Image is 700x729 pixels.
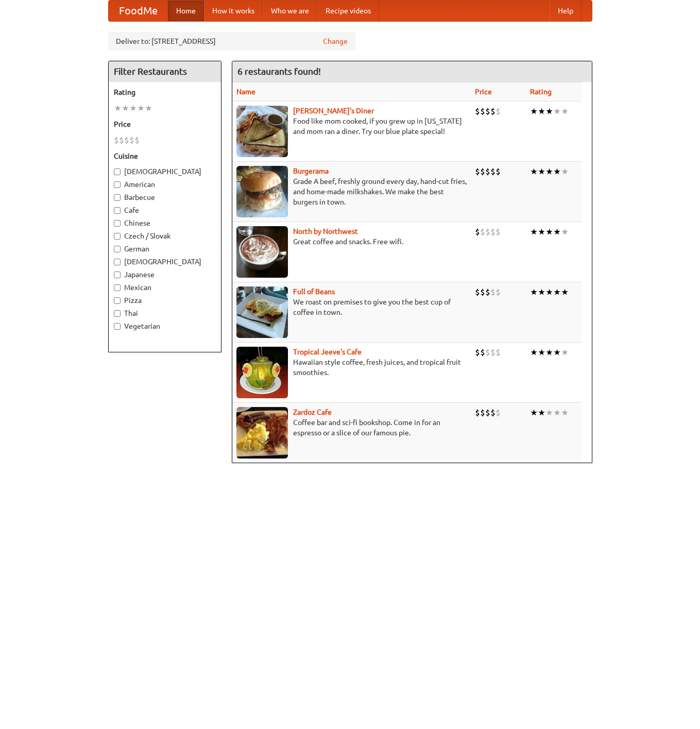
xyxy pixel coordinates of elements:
[538,226,545,238] li: ★
[293,227,358,235] a: North by Northwest
[496,166,501,177] li: $
[545,166,553,177] li: ★
[475,347,480,358] li: $
[293,167,329,175] b: Burgerama
[114,166,216,177] label: [DEMOGRAPHIC_DATA]
[114,207,121,214] input: Cafe
[114,323,121,330] input: Vegetarian
[114,179,216,190] label: American
[114,246,121,252] input: German
[114,308,216,318] label: Thai
[109,61,221,82] h4: Filter Restaurants
[114,218,216,228] label: Chinese
[236,297,467,317] p: We roast on premises to give you the best cup of coffee in town.
[561,407,569,418] li: ★
[550,1,582,21] a: Help
[496,407,501,418] li: $
[530,88,552,96] a: Rating
[530,286,538,298] li: ★
[475,407,480,418] li: $
[168,1,204,21] a: Home
[114,282,216,293] label: Mexican
[236,407,288,459] img: zardoz.jpg
[485,226,490,238] li: $
[480,347,485,358] li: $
[114,168,121,175] input: [DEMOGRAPHIC_DATA]
[236,236,467,247] p: Great coffee and snacks. Free wifi.
[293,107,374,115] a: [PERSON_NAME]'s Diner
[545,106,553,117] li: ★
[475,166,480,177] li: $
[480,166,485,177] li: $
[475,286,480,298] li: $
[114,272,121,278] input: Japanese
[114,192,216,202] label: Barbecue
[553,347,561,358] li: ★
[236,176,467,207] p: Grade A beef, freshly ground every day, hand-cut fries, and home-made milkshakes. We make the bes...
[108,32,355,50] div: Deliver to: [STREET_ADDRESS]
[129,134,134,146] li: $
[490,286,496,298] li: $
[480,106,485,117] li: $
[317,1,379,21] a: Recipe videos
[122,103,129,114] li: ★
[293,408,332,416] a: Zardoz Cafe
[114,297,121,304] input: Pizza
[114,321,216,331] label: Vegetarian
[124,134,129,146] li: $
[293,287,335,296] a: Full of Beans
[134,134,140,146] li: $
[119,134,124,146] li: $
[114,134,119,146] li: $
[490,166,496,177] li: $
[236,347,288,398] img: jeeves.jpg
[496,347,501,358] li: $
[490,226,496,238] li: $
[114,87,216,97] h5: Rating
[114,257,216,267] label: [DEMOGRAPHIC_DATA]
[236,166,288,217] img: burgerama.jpg
[545,286,553,298] li: ★
[496,106,501,117] li: $
[114,269,216,280] label: Japanese
[485,286,490,298] li: $
[530,347,538,358] li: ★
[480,226,485,238] li: $
[114,284,121,291] input: Mexican
[114,259,121,265] input: [DEMOGRAPHIC_DATA]
[263,1,317,21] a: Who we are
[530,166,538,177] li: ★
[545,226,553,238] li: ★
[475,106,480,117] li: $
[530,407,538,418] li: ★
[480,286,485,298] li: $
[530,106,538,117] li: ★
[538,106,545,117] li: ★
[530,226,538,238] li: ★
[496,226,501,238] li: $
[545,347,553,358] li: ★
[293,348,362,356] b: Tropical Jeeve's Cafe
[236,106,288,157] img: sallys.jpg
[538,166,545,177] li: ★
[236,116,467,137] p: Food like mom cooked, if you grew up in [US_STATE] and mom ran a diner. Try our blue plate special!
[114,151,216,161] h5: Cuisine
[114,205,216,215] label: Cafe
[109,1,168,21] a: FoodMe
[538,286,545,298] li: ★
[114,194,121,201] input: Barbecue
[129,103,137,114] li: ★
[545,407,553,418] li: ★
[204,1,263,21] a: How it works
[114,310,121,317] input: Thai
[114,244,216,254] label: German
[490,407,496,418] li: $
[553,407,561,418] li: ★
[480,407,485,418] li: $
[114,220,121,227] input: Chinese
[114,103,122,114] li: ★
[236,357,467,378] p: Hawaiian style coffee, fresh juices, and tropical fruit smoothies.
